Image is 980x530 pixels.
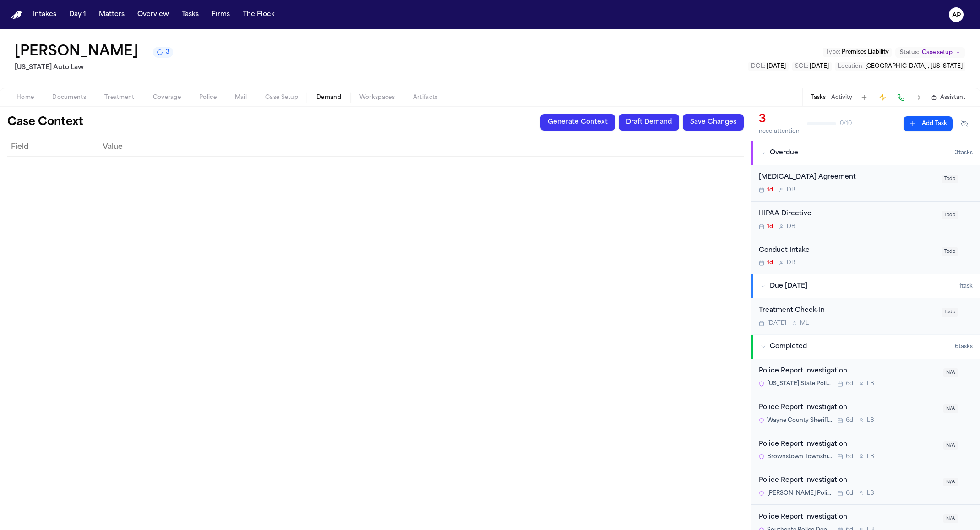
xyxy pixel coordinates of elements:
[800,320,809,327] span: M L
[767,453,832,460] span: Brownstown Township Police Department
[413,94,438,101] span: Artifacts
[751,274,980,298] button: Due [DATE]1task
[759,128,800,135] div: need attention
[942,175,958,183] span: Todo
[943,404,958,413] span: N/A
[787,259,795,267] span: D B
[359,94,395,101] span: Workspaces
[759,512,938,523] div: Police Report Investigation
[846,490,853,497] span: 6d
[931,94,965,101] button: Assistant
[842,49,889,55] span: Premises Liability
[99,138,744,156] th: Value
[7,138,99,156] th: Field
[540,114,615,131] button: Generate Context
[865,64,963,69] span: [GEOGRAPHIC_DATA] , [US_STATE]
[846,453,853,460] span: 6d
[922,49,953,56] span: Case setup
[683,114,744,131] button: Save Changes
[11,11,22,19] a: Home
[239,6,278,23] button: The Flock
[767,223,773,230] span: 1d
[759,172,936,183] div: [MEDICAL_DATA] Agreement
[759,246,936,256] div: Conduct Intake
[846,417,853,424] span: 6d
[153,94,181,101] span: Coverage
[867,380,874,388] span: L B
[900,49,919,56] span: Status:
[759,403,938,413] div: Police Report Investigation
[942,211,958,219] span: Todo
[15,44,138,60] button: Edit matter name
[316,94,341,101] span: Demand
[11,11,22,19] img: Finch Logo
[823,48,892,57] button: Edit Type: Premises Liability
[894,91,907,104] button: Make a Call
[826,49,840,55] span: Type :
[846,380,853,388] span: 6d
[942,247,958,256] span: Todo
[751,335,980,359] button: Completed6tasks
[759,439,938,450] div: Police Report Investigation
[166,49,169,56] span: 3
[787,223,795,230] span: D B
[858,91,871,104] button: Add Task
[29,6,60,23] button: Intakes
[942,308,958,317] span: Todo
[134,6,173,23] button: Overview
[770,342,807,351] span: Completed
[178,6,202,23] a: Tasks
[770,282,807,291] span: Due [DATE]
[940,94,965,101] span: Assistant
[265,94,298,101] span: Case Setup
[767,320,786,327] span: [DATE]
[759,306,936,316] div: Treatment Check-In
[838,64,864,69] span: Location :
[811,94,826,101] button: Tasks
[199,94,217,101] span: Police
[943,478,958,486] span: N/A
[7,115,83,130] h1: Case Context
[767,490,832,497] span: [PERSON_NAME] Police Department
[751,432,980,469] div: Open task: Police Report Investigation
[15,44,138,60] h1: [PERSON_NAME]
[751,64,765,69] span: DOL :
[955,149,973,157] span: 3 task s
[759,366,938,377] div: Police Report Investigation
[751,141,980,165] button: Overdue3tasks
[751,202,980,238] div: Open task: HIPAA Directive
[787,186,795,194] span: D B
[235,94,247,101] span: Mail
[751,359,980,395] div: Open task: Police Report Investigation
[770,148,798,158] span: Overdue
[959,283,973,290] span: 1 task
[52,94,86,101] span: Documents
[767,259,773,267] span: 1d
[751,165,980,202] div: Open task: Retainer Agreement
[619,114,679,131] button: Draft Demand
[751,298,980,334] div: Open task: Treatment Check-In
[759,475,938,486] div: Police Report Investigation
[795,64,808,69] span: SOL :
[955,343,973,350] span: 6 task s
[943,514,958,523] span: N/A
[767,417,832,424] span: Wayne County Sheriff’s Office
[751,238,980,274] div: Open task: Conduct Intake
[835,62,965,71] button: Edit Location: Taylor , Michigan
[759,112,800,127] div: 3
[104,94,135,101] span: Treatment
[95,6,128,23] button: Matters
[943,368,958,377] span: N/A
[751,468,980,505] div: Open task: Police Report Investigation
[767,186,773,194] span: 1d
[867,490,874,497] span: L B
[153,47,173,58] button: 3 active tasks
[767,64,786,69] span: [DATE]
[15,62,173,73] h2: [US_STATE] Auto Law
[831,94,852,101] button: Activity
[867,453,874,460] span: L B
